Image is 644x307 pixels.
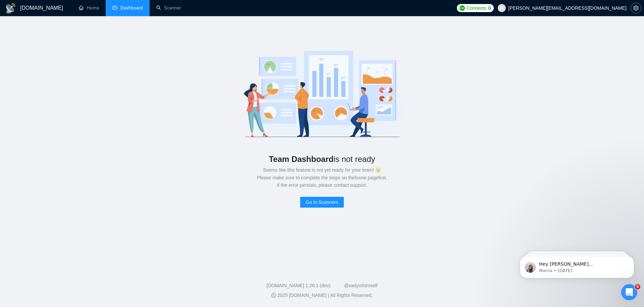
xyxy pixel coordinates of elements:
a: setting [631,5,641,11]
span: user [499,6,504,10]
a: [DOMAIN_NAME] 1.26.1 (dev) [267,283,331,288]
a: home page [355,175,378,180]
img: logo [5,3,16,14]
span: 0 [488,4,491,12]
a: homeHome [79,5,99,11]
a: searchScanner [156,5,181,11]
span: copyright [271,293,276,298]
span: 9 [635,284,640,290]
button: Go to Scanners [300,197,343,208]
img: upwork-logo.png [460,5,465,11]
img: logo [226,43,418,144]
span: Go to Scanners [306,199,338,206]
b: Team Dashboard [269,155,333,164]
button: setting [631,3,641,13]
iframe: Intercom notifications message [510,242,644,289]
div: 2025 [DOMAIN_NAME] | All Rights Reserved. [5,292,639,299]
span: dashboard [112,5,117,10]
span: Connects: [467,4,487,12]
div: Seems like this feature is not yet ready for your team! 😉 Please make sure to complete the steps ... [21,166,623,189]
a: @vadymhimself [344,283,377,288]
div: is not ready [21,152,623,166]
span: Dashboard [120,5,143,11]
iframe: Intercom live chat [621,284,637,300]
